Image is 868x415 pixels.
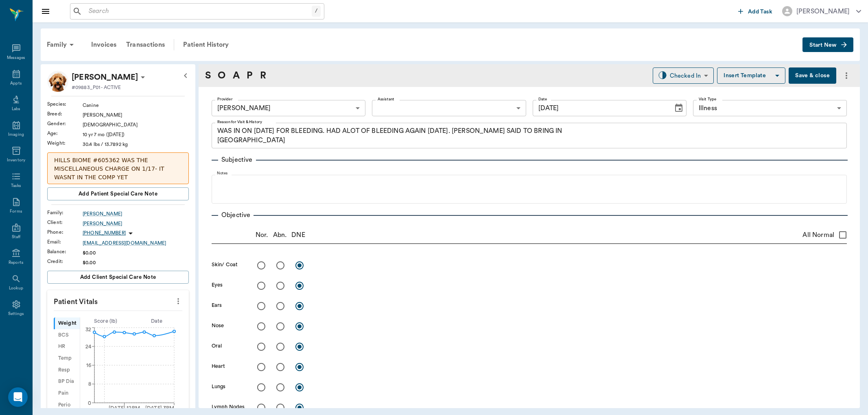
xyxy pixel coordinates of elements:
[85,327,91,332] tspan: 32
[312,6,321,17] div: /
[538,96,547,102] label: Date
[54,341,80,353] div: HR
[212,100,365,116] div: [PERSON_NAME]
[212,383,226,390] label: Lungs
[83,239,189,247] a: [EMAIL_ADDRESS][DOMAIN_NAME]
[83,249,189,256] div: $0.00
[217,126,841,145] textarea: WAS IN ON [DATE] FOR BLEEDING. HAD ALOT OF BLEEDING AGAIN [DATE]. [PERSON_NAME] SAID TO BRING IN ...
[247,68,253,83] a: P
[260,68,266,83] a: R
[12,234,20,240] div: Staff
[218,68,225,83] a: O
[693,100,847,116] div: Illness
[109,406,140,411] tspan: [DATE] 12PM
[47,238,83,246] div: Email :
[54,329,80,341] div: BCS
[47,228,83,236] div: Phone :
[47,130,83,137] div: Age :
[212,342,222,350] label: Oral
[256,230,268,240] p: Nor.
[85,6,312,17] input: Search
[217,96,232,102] label: Provider
[212,261,238,268] label: Skin/ Coat
[218,155,256,165] p: Subjective
[88,382,91,387] tspan: 8
[10,80,22,87] div: Appts
[47,248,83,255] div: Balance :
[789,67,836,84] button: Save & close
[47,219,83,226] div: Client :
[83,111,189,119] div: [PERSON_NAME]
[54,156,182,182] p: HILLS BIOME #605362 WAS THE MISCELLANEOUS CHARGE ON 1/17- IT WASNT IN THE COMP YET
[72,84,121,91] p: #09883_P01 - ACTIVE
[8,387,28,407] div: Open Intercom Messenger
[212,363,225,370] label: Heart
[671,100,687,116] button: Choose date, selected date is Aug 15, 2025
[83,210,189,217] a: [PERSON_NAME]
[212,322,224,329] label: Nose
[47,258,83,265] div: Credit :
[42,35,81,54] div: Family
[47,290,189,311] p: Patient Vitals
[54,352,80,364] div: Temp
[7,55,26,61] div: Messages
[717,67,785,84] button: Insert Template
[145,406,175,411] tspan: [DATE] 3PM
[47,110,83,117] div: Breed :
[8,311,24,317] div: Settings
[533,100,668,116] input: MM/DD/YYYY
[47,100,83,108] div: Species :
[83,141,189,148] div: 30.4 lbs / 13.7892 kg
[9,285,23,291] div: Lookup
[10,209,22,215] div: Forms
[47,187,189,200] button: Add patient Special Care Note
[83,230,126,237] p: [PHONE_NUMBER]
[86,35,121,54] a: Invoices
[72,71,138,84] div: Tex Willeford
[212,302,222,309] label: Ears
[54,399,80,411] div: Perio
[85,344,92,349] tspan: 24
[273,230,287,240] p: Abn.
[72,71,138,84] p: [PERSON_NAME]
[802,37,853,52] button: Start New
[802,230,834,240] span: All Normal
[12,106,20,112] div: Labs
[699,96,717,102] label: Visit Type
[54,317,80,329] div: Weight
[796,7,850,16] div: [PERSON_NAME]
[47,271,189,284] button: Add client Special Care Note
[47,209,83,216] div: Family :
[86,363,91,368] tspan: 16
[212,403,245,411] label: Lymph Nodes
[291,230,305,240] p: DNE
[83,131,189,138] div: 10 yr 7 mo ([DATE])
[217,171,228,176] label: Notes
[218,210,254,220] p: Objective
[178,35,234,54] a: Patient History
[735,4,776,19] button: Add Task
[88,400,91,405] tspan: 0
[80,317,131,325] div: Score ( lb )
[54,364,80,376] div: Resp
[83,102,189,109] div: Canine
[83,121,189,128] div: [DEMOGRAPHIC_DATA]
[83,259,189,266] div: $0.00
[54,387,80,399] div: Pain
[776,4,868,19] button: [PERSON_NAME]
[172,294,185,308] button: more
[212,281,223,289] label: Eyes
[37,3,54,20] button: Close drawer
[80,273,156,282] span: Add client Special Care Note
[47,139,83,147] div: Weight :
[9,260,24,266] div: Reports
[7,157,25,163] div: Inventory
[121,35,170,54] a: Transactions
[670,71,701,80] div: Checked In
[83,220,189,227] a: [PERSON_NAME]
[840,69,853,83] button: more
